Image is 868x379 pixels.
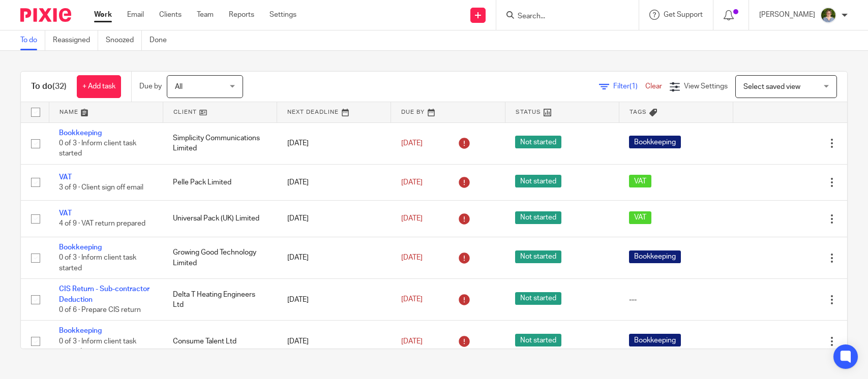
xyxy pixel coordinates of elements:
span: Filter [613,83,645,90]
h1: To do [31,81,67,92]
span: All [175,83,183,90]
td: Simplicity Communications Limited [163,122,277,164]
span: 0 of 3 · Inform client task started [59,254,136,272]
td: [DATE] [277,321,391,362]
span: [DATE] [401,254,423,261]
span: 0 of 6 · Prepare CIS return [59,306,141,313]
span: 0 of 3 · Inform client task started [59,140,136,157]
a: Settings [270,10,296,20]
span: Get Support [664,11,703,18]
a: CIS Return - Sub-contractor Deduction [59,286,149,303]
span: (32) [52,82,67,90]
div: --- [629,295,723,305]
span: Bookkeeping [629,334,681,346]
span: VAT [629,175,651,187]
td: Pelle Pack Limited [163,164,277,200]
span: Not started [515,211,561,224]
span: Not started [515,292,561,305]
a: VAT [59,174,72,181]
td: [DATE] [277,164,391,200]
a: + Add task [77,75,121,98]
span: Not started [515,175,561,187]
span: [DATE] [401,179,423,186]
img: Pixie [20,8,71,22]
td: Consume Talent Ltd [163,321,277,362]
span: (1) [630,83,638,90]
span: Bookkeeping [629,136,681,148]
a: Clients [159,10,182,20]
span: VAT [629,211,651,224]
span: Not started [515,136,561,148]
a: Bookkeeping [59,327,102,334]
span: 3 of 9 · Client sign off email [59,184,143,191]
td: Delta T Heating Engineers Ltd [163,279,277,321]
td: Universal Pack (UK) Limited [163,201,277,237]
span: Tags [630,109,647,115]
span: Bookkeeping [629,250,681,263]
a: Reassigned [53,30,98,50]
td: [DATE] [277,122,391,164]
span: [DATE] [401,215,423,222]
a: Team [197,10,214,20]
a: Bookkeeping [59,244,102,251]
span: [DATE] [401,338,423,345]
span: 0 of 3 · Inform client task started [59,338,136,356]
a: Bookkeeping [59,130,102,137]
a: Work [94,10,112,20]
input: Search [517,12,608,21]
span: Not started [515,334,561,346]
a: Clear [645,83,662,90]
td: Growing Good Technology Limited [163,237,277,278]
td: [DATE] [277,237,391,278]
a: To do [20,30,45,50]
span: [DATE] [401,296,423,303]
p: Due by [139,81,162,91]
td: [DATE] [277,279,391,321]
p: [PERSON_NAME] [759,10,815,20]
span: View Settings [684,83,728,90]
a: Done [149,30,174,50]
span: Select saved view [743,83,800,90]
img: pcwCs64t.jpeg [820,7,836,23]
td: [DATE] [277,201,391,237]
span: Not started [515,250,561,263]
a: VAT [59,210,72,217]
a: Email [127,10,144,20]
span: [DATE] [401,140,423,147]
span: 4 of 9 · VAT return prepared [59,220,145,228]
a: Reports [229,10,254,20]
a: Snoozed [106,30,142,50]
